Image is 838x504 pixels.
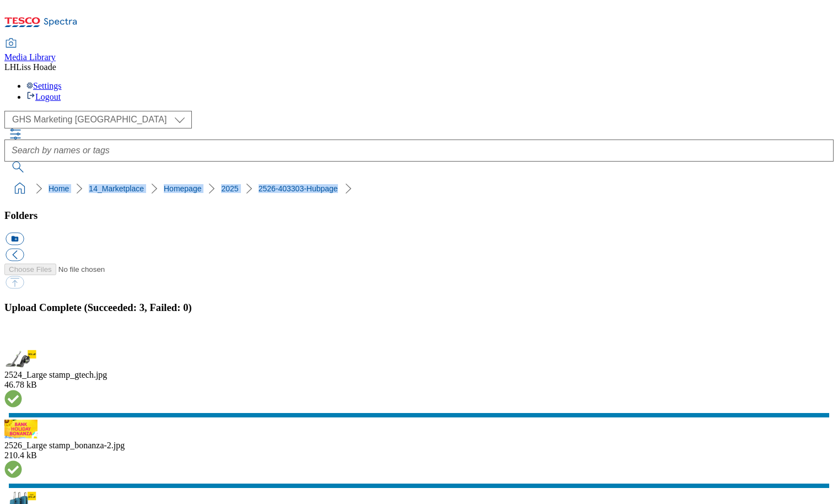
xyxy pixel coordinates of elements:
[4,140,834,162] input: Search by names or tags
[164,184,202,193] a: Homepage
[11,180,29,197] a: home
[4,380,834,390] div: 46.78 kB
[4,178,834,199] nav: breadcrumb
[4,420,37,439] img: preview
[4,451,834,460] div: 210.4 kB
[26,92,61,101] a: Logout
[16,62,56,72] span: Liss Hoade
[89,184,144,193] a: 14_Marketplace
[4,302,834,314] h3: Upload Complete (Succeeded: 3, Failed: 0)
[221,184,238,193] a: 2025
[4,441,834,451] div: 2526_Large stamp_bonanza-2.jpg
[4,348,37,368] img: preview
[4,39,56,62] a: Media Library
[4,62,16,72] span: LH
[4,210,834,222] h3: Folders
[4,52,56,62] span: Media Library
[49,184,69,193] a: Home
[26,81,62,90] a: Settings
[259,184,338,193] a: 2526-403303-Hubpage
[4,370,834,380] div: 2524_Large stamp_gtech.jpg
